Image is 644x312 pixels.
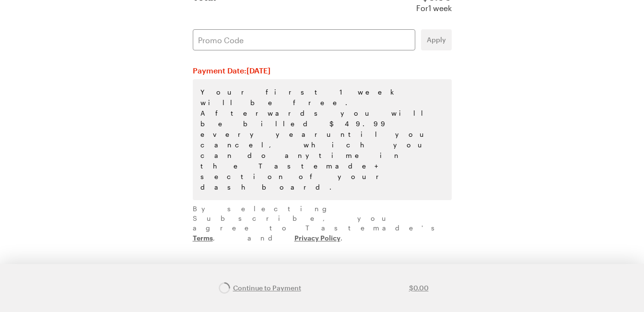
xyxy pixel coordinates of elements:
[193,29,415,50] input: Promo Code
[193,233,213,242] a: Terms
[193,79,452,200] p: Your first 1 week will be free. Afterwards you will be billed $49.99 every year until you cancel,...
[294,233,340,242] a: Privacy Policy
[193,66,452,75] h2: Payment Date: [DATE]
[416,2,452,14] div: For 1 week
[193,66,452,243] section: Subscription renewal information and terms
[193,204,452,243] p: By selecting Subscribe, you agree to Tastemade's , and .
